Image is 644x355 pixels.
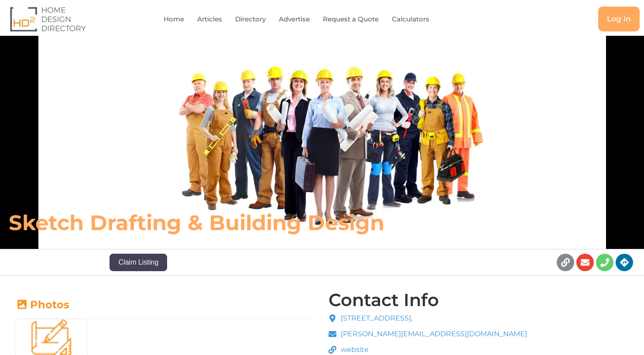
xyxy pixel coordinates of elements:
[329,345,527,355] a: website
[339,345,369,355] span: website
[131,9,481,29] nav: Menu
[329,329,527,339] a: [PERSON_NAME][EMAIL_ADDRESS][DOMAIN_NAME]
[339,313,412,324] span: [STREET_ADDRESS],
[339,329,527,339] span: [PERSON_NAME][EMAIL_ADDRESS][DOMAIN_NAME]
[235,9,266,29] a: Directory
[9,210,446,236] h6: Sketch Drafting & Building Design
[164,9,184,29] a: Home
[607,15,631,23] span: Log in
[197,9,222,29] a: Articles
[392,9,429,29] a: Calculators
[279,9,310,29] a: Advertise
[110,254,167,271] button: Claim Listing
[323,9,379,29] a: Request a Quote
[598,7,640,31] a: Log in
[15,298,69,311] a: Photos
[329,291,439,309] h4: Contact Info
